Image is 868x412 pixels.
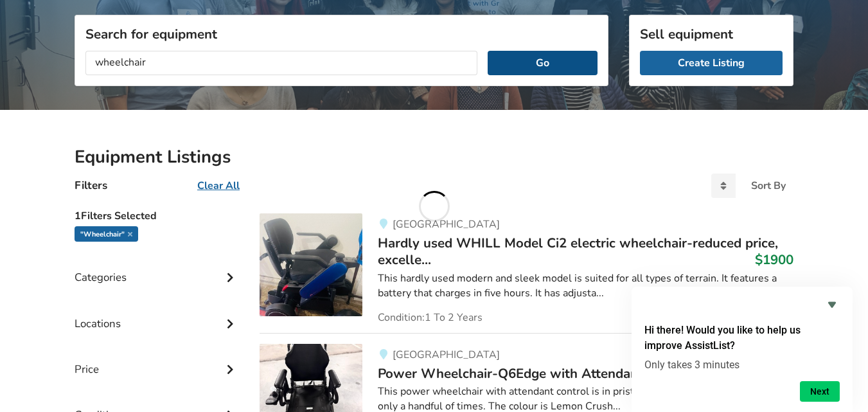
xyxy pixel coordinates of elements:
[75,178,107,193] h4: Filters
[75,203,239,226] h5: 1 Filters Selected
[824,297,840,312] button: Hide survey
[644,359,840,371] p: Only takes 3 minutes
[488,51,598,75] button: Go
[260,213,362,316] img: mobility-hardly used whill model ci2 electric wheelchair-reduced price, excellent value
[197,179,240,193] u: Clear All
[640,26,783,42] h3: Sell equipment
[755,251,793,268] h3: $1900
[75,337,239,382] div: Price
[85,26,598,42] h3: Search for equipment
[800,381,840,402] button: Next question
[378,312,483,323] span: Condition: 1 To 2 Years
[640,51,783,75] a: Create Listing
[751,181,786,191] div: Sort By
[393,217,500,231] span: [GEOGRAPHIC_DATA]
[75,226,138,242] div: "wheelchair"
[644,323,840,354] h2: Hi there! Would you like to help us improve AssistList?
[85,51,477,75] input: I am looking for...
[393,348,500,362] span: [GEOGRAPHIC_DATA]
[644,297,840,402] div: Hi there! Would you like to help us improve AssistList?
[75,291,239,337] div: Locations
[75,245,239,291] div: Categories
[75,146,793,168] h2: Equipment Listings
[378,271,793,301] div: This hardly used modern and sleek model is suited for all types of terrain. It features a battery...
[378,234,778,269] span: Hardly used WHILL Model Ci2 electric wheelchair-reduced price, excelle...
[260,213,793,333] a: mobility-hardly used whill model ci2 electric wheelchair-reduced price, excellent value[GEOGRAPHI...
[378,364,755,382] span: Power Wheelchair-Q6Edge with Attendant Control- like new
